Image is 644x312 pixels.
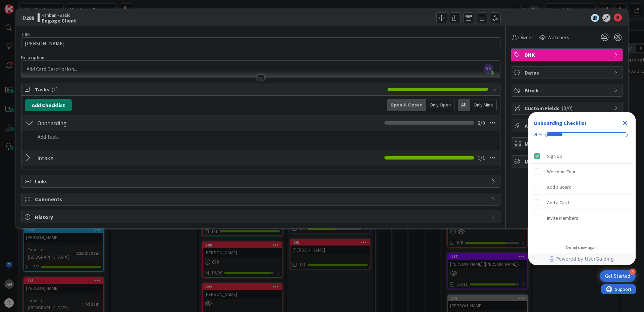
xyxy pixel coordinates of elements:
[478,119,485,127] span: 0 / 0
[458,99,470,111] div: All
[26,14,34,21] b: 288
[51,86,58,93] span: ( 1 )
[528,253,636,265] div: Footer
[630,269,636,275] div: 4
[547,198,569,207] div: Add a Card
[561,105,573,112] span: ( 0/0 )
[35,117,186,129] input: Add Checklist...
[605,273,630,279] div: Get Started
[531,149,633,164] div: Sign Up is complete.
[42,12,76,18] span: Kanban - Basic
[525,140,610,148] span: Mirrors
[21,54,44,60] span: Description
[547,152,562,160] div: Sign Up
[525,51,610,59] span: DNK
[556,255,614,263] span: Powered by UserGuiding
[426,99,454,111] div: Only Open
[534,119,587,127] div: Onboarding Checklist
[35,213,488,221] span: History
[528,146,636,240] div: Checklist items
[14,1,31,9] span: Support
[35,195,488,203] span: Comments
[21,37,500,49] input: type card name here...
[470,99,497,111] div: Only Mine
[531,195,633,210] div: Add a Card is incomplete.
[35,152,186,164] input: Add Checklist...
[566,245,598,250] div: Do not show again
[528,112,636,265] div: Checklist Container
[531,164,633,179] div: Welcome Tour is incomplete.
[42,18,76,23] b: Engage Client
[525,104,610,112] span: Custom Fields
[35,85,384,93] span: Tasks
[531,180,633,194] div: Add a Board is incomplete.
[600,270,636,282] div: Open Get Started checklist, remaining modules: 4
[35,177,488,185] span: Links
[21,14,34,22] span: ID
[525,158,610,166] span: Metrics
[532,253,632,265] a: Powered by UserGuiding
[525,122,610,130] span: Attachments
[534,132,630,138] div: Checklist progress: 20%
[620,118,630,128] div: Close Checklist
[484,64,493,74] span: AN
[387,99,426,111] div: Open & Closed
[534,132,543,138] div: 20%
[478,154,485,162] span: 1 / 1
[518,33,533,41] span: Owner
[547,33,569,41] span: Watchers
[547,183,572,191] div: Add a Board
[525,86,610,94] span: Block
[547,168,576,176] div: Welcome Tour
[547,214,578,222] div: Invite Members
[25,99,72,111] button: Add Checklist
[21,31,30,37] label: Title
[531,211,633,225] div: Invite Members is incomplete.
[525,69,610,77] span: Dates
